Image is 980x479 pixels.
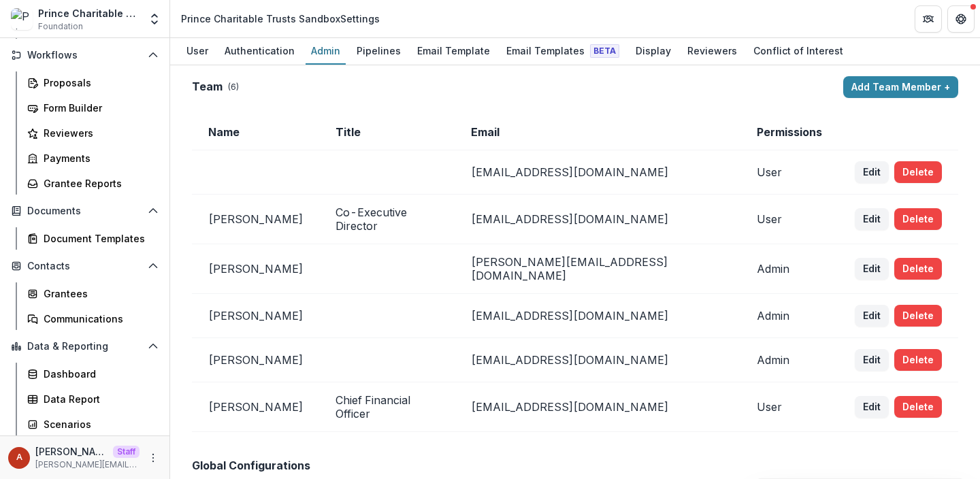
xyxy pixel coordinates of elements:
button: Edit [855,349,889,371]
p: Staff [113,446,140,458]
div: Pipelines [351,41,406,61]
span: Foundation [38,20,83,33]
button: Delete [894,305,942,327]
div: Conflict of Interest [748,41,849,61]
h2: Global Configurations [192,459,310,472]
a: Communications [22,308,164,330]
a: Email Templates Beta [501,38,625,65]
td: User [740,195,838,244]
div: Prince Charitable Trusts Sandbox [38,6,140,20]
button: Edit [855,396,889,418]
div: User [181,41,214,61]
div: Communications [44,312,153,326]
a: Reviewers [682,38,742,65]
td: Permissions [740,114,838,150]
div: Form Builder [44,101,153,115]
p: ( 6 ) [228,81,239,93]
a: Grantee Reports [22,172,164,195]
td: Chief Financial Officer [319,382,455,432]
button: Open Workflows [5,44,164,66]
a: Conflict of Interest [748,38,849,65]
td: [EMAIL_ADDRESS][DOMAIN_NAME] [455,294,740,338]
button: Delete [894,349,942,371]
div: Reviewers [682,41,742,61]
button: Open Documents [5,200,164,222]
button: Add Team Member + [843,76,958,98]
button: Delete [894,396,942,418]
a: Data Report [22,388,164,410]
a: Scenarios [22,413,164,435]
a: Pipelines [351,38,406,65]
button: Edit [855,161,889,183]
span: Beta [590,44,619,58]
a: Dashboard [22,363,164,385]
button: Edit [855,208,889,230]
a: Form Builder [22,97,164,119]
td: Admin [740,294,838,338]
div: Email Template [412,41,495,61]
td: Email [455,114,740,150]
div: Payments [44,151,153,165]
div: Dashboard [44,367,153,381]
td: User [740,150,838,195]
a: Email Template [412,38,495,65]
td: [PERSON_NAME] [192,382,319,432]
button: Edit [855,305,889,327]
h2: Team [192,80,223,93]
button: Open Contacts [5,255,164,277]
td: [PERSON_NAME] [192,195,319,244]
a: Grantees [22,282,164,305]
p: [PERSON_NAME] [35,444,108,459]
a: User [181,38,214,65]
a: Display [630,38,676,65]
div: Anna [16,453,22,462]
div: Admin [306,41,346,61]
div: Reviewers [44,126,153,140]
div: Grantee Reports [44,176,153,191]
span: Workflows [27,50,142,61]
td: [EMAIL_ADDRESS][DOMAIN_NAME] [455,195,740,244]
span: Documents [27,205,142,217]
button: Get Help [947,5,975,33]
button: Delete [894,208,942,230]
button: Open Data & Reporting [5,335,164,357]
div: Proposals [44,76,153,90]
nav: breadcrumb [176,9,385,29]
div: Display [630,41,676,61]
a: Payments [22,147,164,169]
div: Scenarios [44,417,153,431]
td: [EMAIL_ADDRESS][DOMAIN_NAME] [455,338,740,382]
button: Open entity switcher [145,5,164,33]
div: Email Templates [501,41,625,61]
div: Prince Charitable Trusts Sandbox Settings [181,12,380,26]
a: Reviewers [22,122,164,144]
td: [EMAIL_ADDRESS][DOMAIN_NAME] [455,150,740,195]
td: [PERSON_NAME] [192,244,319,294]
a: Authentication [219,38,300,65]
td: Admin [740,244,838,294]
button: Partners [915,5,942,33]
div: Authentication [219,41,300,61]
a: Document Templates [22,227,164,250]
td: User [740,382,838,432]
div: Grantees [44,286,153,301]
td: [PERSON_NAME] [192,294,319,338]
span: Contacts [27,261,142,272]
button: More [145,450,161,466]
td: [PERSON_NAME] [192,338,319,382]
td: Name [192,114,319,150]
img: Prince Charitable Trusts Sandbox [11,8,33,30]
button: Delete [894,161,942,183]
td: Co-Executive Director [319,195,455,244]
a: Proposals [22,71,164,94]
td: [EMAIL_ADDRESS][DOMAIN_NAME] [455,382,740,432]
td: [PERSON_NAME][EMAIL_ADDRESS][DOMAIN_NAME] [455,244,740,294]
span: Data & Reporting [27,341,142,352]
div: Document Templates [44,231,153,246]
a: Admin [306,38,346,65]
button: Delete [894,258,942,280]
td: Title [319,114,455,150]
div: Data Report [44,392,153,406]
td: Admin [740,338,838,382]
button: Edit [855,258,889,280]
